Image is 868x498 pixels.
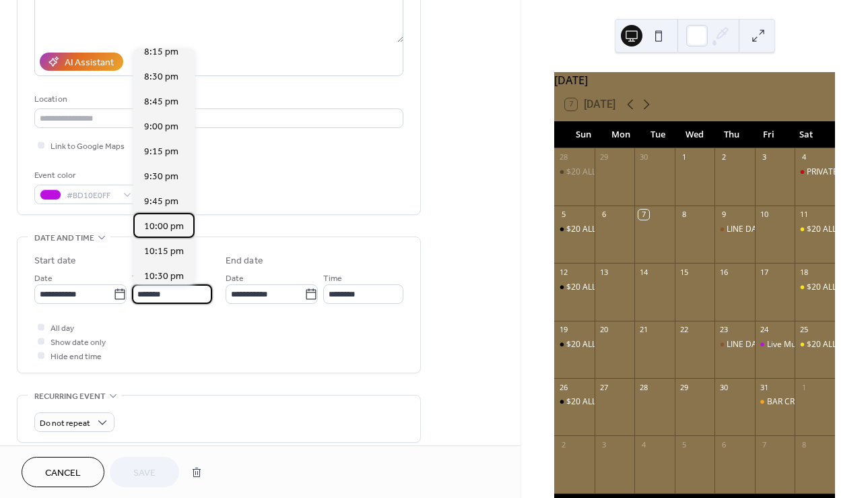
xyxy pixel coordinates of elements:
[51,321,74,336] span: All day
[40,53,123,71] button: AI Assistant
[226,272,244,286] span: Date
[558,210,568,220] div: 5
[132,272,151,286] span: Time
[144,45,178,59] span: 8:15 pm
[676,121,713,148] div: Wed
[755,396,795,408] div: BAR CRAWL
[558,382,568,392] div: 26
[144,220,184,234] span: 10:00 pm
[34,390,106,404] span: Recurring event
[799,210,809,220] div: 11
[795,166,835,178] div: PRIVATE EVENT
[599,325,609,335] div: 20
[787,121,824,148] div: Sat
[759,152,769,162] div: 3
[554,339,595,350] div: $20 ALL YOU CAN DRINK (SAINTS)
[638,325,648,335] div: 21
[566,396,694,408] div: $20 ALL YOU CAN DRINK (SAINTS)
[51,350,102,364] span: Hide end time
[558,325,568,335] div: 19
[34,231,94,245] span: Date and time
[599,152,609,162] div: 29
[799,439,809,449] div: 8
[144,270,184,284] span: 10:30 pm
[799,382,809,392] div: 1
[799,267,809,277] div: 18
[144,120,178,134] span: 9:00 pm
[554,282,595,293] div: $20 ALL YOU CAN DRINK (SAINTS)
[51,336,106,350] span: Show date only
[719,325,729,335] div: 23
[799,325,809,335] div: 25
[51,139,125,154] span: Link to Google Maps
[638,439,648,449] div: 4
[719,267,729,277] div: 16
[759,382,769,392] div: 31
[566,282,694,293] div: $20 ALL YOU CAN DRINK (SAINTS)
[558,267,568,277] div: 12
[144,70,178,84] span: 8:30 pm
[599,210,609,220] div: 6
[144,95,178,109] span: 8:45 pm
[554,224,595,235] div: $20 ALL YOU CAN DRINK (SAINTS)
[727,339,782,350] div: LINE DANCING
[599,382,609,392] div: 27
[750,121,787,148] div: Fri
[767,396,811,408] div: BAR CRAWL
[566,166,694,178] div: $20 ALL YOU CAN DRINK (SAINTS)
[558,439,568,449] div: 2
[566,224,694,235] div: $20 ALL YOU CAN DRINK (SAINTS)
[144,245,184,259] span: 10:15 pm
[795,224,835,235] div: $20 ALL YOU CAN DRINK (LSU)
[795,282,835,293] div: $20 ALL YOU CAN DRINK (LSU)
[323,272,342,286] span: Time
[67,189,116,203] span: #BD10E0FF
[34,254,76,268] div: Start date
[679,439,689,449] div: 5
[713,121,750,148] div: Thu
[144,195,178,209] span: 9:45 pm
[554,396,595,408] div: $20 ALL YOU CAN DRINK (SAINTS)
[558,152,568,162] div: 28
[719,152,729,162] div: 2
[759,210,769,220] div: 10
[799,152,809,162] div: 4
[566,339,694,350] div: $20 ALL YOU CAN DRINK (SAINTS)
[565,121,602,148] div: Sun
[638,382,648,392] div: 28
[795,339,835,350] div: $20 ALL YOU CAN DRINK (LSU)
[638,267,648,277] div: 14
[679,325,689,335] div: 22
[45,466,81,480] span: Cancel
[34,272,53,286] span: Date
[759,439,769,449] div: 7
[679,210,689,220] div: 8
[22,457,104,487] button: Cancel
[719,439,729,449] div: 6
[759,325,769,335] div: 24
[65,56,114,70] div: AI Assistant
[599,267,609,277] div: 13
[679,152,689,162] div: 1
[727,224,782,235] div: LINE DANCING
[638,210,648,220] div: 7
[554,166,595,178] div: $20 ALL YOU CAN DRINK (SAINTS)
[679,267,689,277] div: 15
[226,254,263,268] div: End date
[144,145,178,159] span: 9:15 pm
[34,168,135,183] div: Event color
[755,339,795,350] div: Live Music (2 Domestic 1 Import)
[639,121,676,148] div: Tue
[602,121,639,148] div: Mon
[679,382,689,392] div: 29
[719,382,729,392] div: 30
[719,210,729,220] div: 9
[40,416,90,431] span: Do not repeat
[807,166,865,178] div: PRIVATE EVENT
[554,72,835,88] div: [DATE]
[638,152,648,162] div: 30
[714,224,755,235] div: LINE DANCING
[714,339,755,350] div: LINE DANCING
[759,267,769,277] div: 17
[144,170,178,184] span: 9:30 pm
